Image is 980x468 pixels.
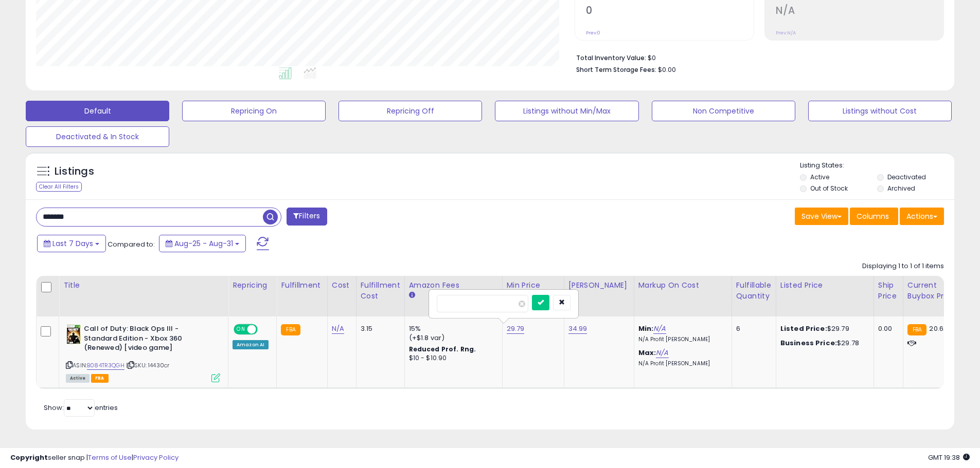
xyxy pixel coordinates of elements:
[776,5,943,18] h2: N/A
[409,354,494,363] div: $10 - $10.90
[507,324,525,334] a: 29.79
[233,340,269,349] div: Amazon AI
[780,324,827,333] b: Listed Price:
[800,161,954,171] p: Listing States:
[929,324,948,333] span: 20.62
[928,453,970,462] span: 2025-09-8 19:38 GMT
[361,280,400,302] div: Fulfillment Cost
[878,280,899,302] div: Ship Price
[66,374,90,383] span: All listings currently available for purchase on Amazon
[409,280,498,291] div: Amazon Fees
[780,338,837,348] b: Business Price:
[857,211,889,221] span: Columns
[638,348,656,358] b: Max:
[55,164,94,179] h5: Listings
[281,324,300,335] small: FBA
[780,280,869,291] div: Listed Price
[634,276,732,316] th: The percentage added to the cost of goods (COGS) that forms the calculator for Min & Max prices.
[862,261,944,271] div: Displaying 1 to 1 of 1 items
[44,403,118,413] span: Show: entries
[91,374,109,383] span: FBA
[507,280,560,291] div: Min Price
[332,324,344,334] a: N/A
[568,324,587,334] a: 34.99
[133,453,179,462] a: Privacy Policy
[88,453,132,462] a: Terms of Use
[361,324,397,333] div: 3.15
[638,280,727,291] div: Markup on Cost
[576,51,936,63] li: $0
[409,345,476,353] b: Reduced Prof. Rng.
[281,280,323,291] div: Fulfillment
[887,173,926,181] label: Deactivated
[233,280,272,291] div: Repricing
[776,30,796,36] small: Prev: N/A
[332,280,352,291] div: Cost
[495,101,638,121] button: Listings without Min/Max
[568,280,630,291] div: [PERSON_NAME]
[84,324,209,355] b: Call of Duty: Black Ops III - Standard Edition - Xbox 360 (Renewed) [video game]
[108,239,155,249] span: Compared to:
[658,65,676,74] span: $0.00
[907,280,960,302] div: Current Buybox Price
[159,235,246,252] button: Aug-25 - Aug-31
[638,336,724,343] p: N/A Profit [PERSON_NAME]
[409,291,415,300] small: Amazon Fees.
[656,348,668,358] a: N/A
[652,101,795,121] button: Non Competitive
[37,235,106,252] button: Last 7 Days
[256,325,273,334] span: OFF
[850,208,898,225] button: Columns
[576,53,646,62] b: Total Inventory Value:
[653,324,666,334] a: N/A
[586,5,754,18] h2: 0
[63,280,224,291] div: Title
[36,182,82,192] div: Clear All Filters
[174,238,233,249] span: Aug-25 - Aug-31
[808,101,952,121] button: Listings without Cost
[10,453,179,463] div: seller snap | |
[780,339,866,348] div: $29.78
[810,173,829,181] label: Active
[638,324,654,333] b: Min:
[907,324,926,335] small: FBA
[235,325,247,334] span: ON
[87,361,124,370] a: B084TR3QGH
[26,126,169,147] button: Deactivated & In Stock
[338,101,482,121] button: Repricing Off
[409,333,494,343] div: (+$1.8 var)
[736,280,772,302] div: Fulfillable Quantity
[52,238,93,249] span: Last 7 Days
[887,184,915,193] label: Archived
[287,208,327,226] button: Filters
[900,208,944,225] button: Actions
[26,101,169,121] button: Default
[638,360,724,367] p: N/A Profit [PERSON_NAME]
[780,324,866,333] div: $29.79
[810,184,848,193] label: Out of Stock
[409,324,494,333] div: 15%
[10,453,48,462] strong: Copyright
[66,324,81,345] img: 51IjEYVou0L._SL40_.jpg
[878,324,895,333] div: 0.00
[182,101,326,121] button: Repricing On
[586,30,600,36] small: Prev: 0
[736,324,768,333] div: 6
[576,65,656,74] b: Short Term Storage Fees:
[126,361,169,369] span: | SKU: 14430cr
[66,324,220,381] div: ASIN:
[795,208,848,225] button: Save View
